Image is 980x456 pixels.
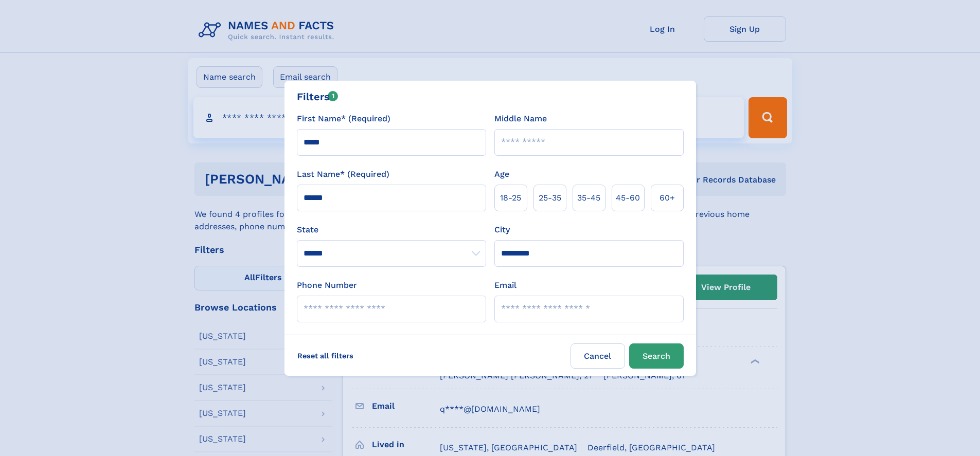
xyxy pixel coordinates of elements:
label: Reset all filters [291,343,360,368]
label: City [494,224,510,236]
span: 25‑35 [539,192,561,204]
label: State [297,224,486,236]
div: Filters [297,89,338,104]
span: 35‑45 [577,192,600,204]
span: 18‑25 [500,192,521,204]
label: Middle Name [494,113,547,125]
span: 60+ [660,192,675,204]
label: Email [494,279,516,291]
label: Last Name* (Required) [297,168,389,180]
label: First Name* (Required) [297,113,390,125]
label: Phone Number [297,279,357,291]
label: Age [494,168,509,180]
span: 45‑60 [616,192,640,204]
button: Search [629,343,684,369]
label: Cancel [571,343,625,369]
